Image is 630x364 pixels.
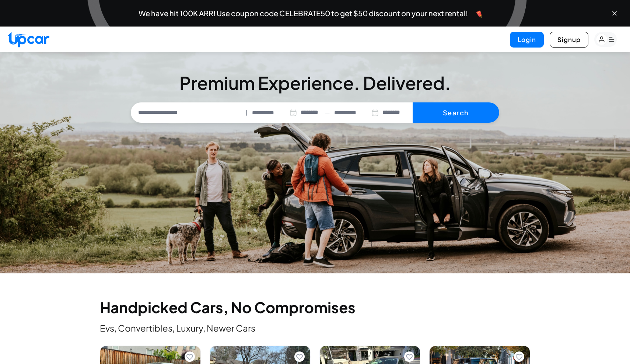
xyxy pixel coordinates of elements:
h3: Premium Experience. Delivered. [131,72,499,94]
button: Search [413,102,499,123]
h2: Handpicked Cars, No Compromises [100,300,530,315]
button: Signup [550,32,588,48]
button: Add to favorites [185,351,195,362]
button: Add to favorites [514,351,524,362]
p: Evs, Convertibles, Luxury, Newer Cars [100,322,530,334]
span: — [325,108,330,117]
button: Close banner [611,10,618,17]
span: | [246,108,248,117]
button: Add to favorites [294,351,305,362]
span: We have hit 100K ARR! Use coupon code CELEBRATE50 to get $50 discount on your next rental! [139,10,468,17]
button: Login [510,32,544,48]
img: Upcar Logo [7,32,49,48]
button: Add to favorites [404,351,414,362]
